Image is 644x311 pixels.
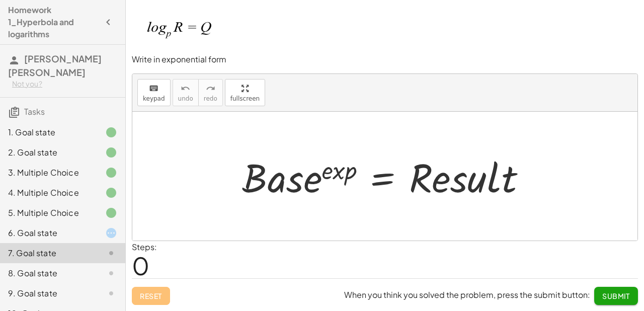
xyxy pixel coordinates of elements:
i: redo [206,83,215,95]
span: 0 [132,250,149,281]
i: Task finished. [105,126,117,138]
button: Submit [594,287,638,305]
i: keyboard [149,83,158,95]
span: fullscreen [230,95,260,102]
i: Task finished. [105,207,117,219]
div: 3. Multiple Choice [8,167,89,179]
div: 6. Goal state [8,227,89,239]
button: fullscreen [225,79,265,106]
span: redo [204,95,217,102]
i: Task finished. [105,167,117,179]
div: 4. Multiple Choice [8,187,89,199]
i: Task not started. [105,287,117,299]
div: 2. Goal state [8,146,89,159]
span: When you think you solved the problem, press the submit button: [344,289,590,300]
button: redoredo [198,79,223,106]
p: Write in exponential form [132,54,638,65]
div: 8. Goal state [8,267,89,279]
button: undoundo [173,79,199,106]
span: undo [178,95,193,102]
span: [PERSON_NAME] [PERSON_NAME] [8,53,102,78]
div: 9. Goal state [8,287,89,299]
div: Not you? [12,79,117,89]
i: Task started. [105,227,117,239]
span: Submit [602,291,630,300]
div: 1. Goal state [8,126,89,138]
i: Task not started. [105,267,117,279]
i: Task finished. [105,187,117,199]
div: 7. Goal state [8,247,89,259]
i: Task finished. [105,146,117,159]
i: undo [181,83,190,95]
span: Tasks [24,106,45,117]
label: Steps: [132,242,157,252]
button: keyboardkeypad [137,79,171,106]
span: keypad [143,95,165,102]
h4: Homework 1_Hyperbola and logarithms [8,4,99,40]
img: 5d19ea1cfd54e4e55adb468109e0c44d5db2994de62bd11029cf770c99cd96d3.png [132,11,225,51]
i: Task not started. [105,247,117,259]
div: 5. Multiple Choice [8,207,89,219]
